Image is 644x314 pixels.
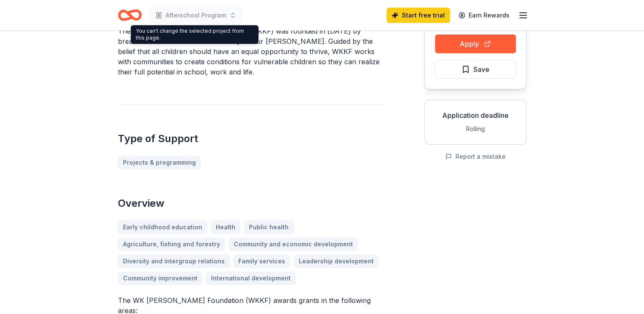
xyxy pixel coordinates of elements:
[166,10,226,20] span: Afterschool Program
[118,156,201,169] a: Projects & programming
[432,110,519,120] div: Application deadline
[435,34,516,53] button: Apply
[386,8,450,23] a: Start free trial
[432,124,519,134] div: Rolling
[118,132,384,146] h2: Type of Support
[118,197,384,210] h2: Overview
[118,26,384,77] p: The W.K. [PERSON_NAME] Foundation (WKKF) was founded in [DATE] by breakfast cereal innovator and ...
[118,5,142,25] a: Home
[149,7,243,24] button: Afterschool Program
[473,64,489,75] span: Save
[131,25,258,44] div: You can't change the selected project from this page.
[435,60,516,79] button: Save
[445,151,506,162] button: Report a mistake
[453,8,515,23] a: Earn Rewards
